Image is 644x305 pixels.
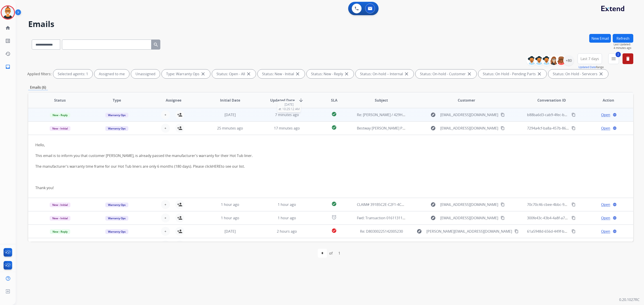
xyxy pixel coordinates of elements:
button: + [161,240,170,249]
div: Status: On Hold - Pending Parts [478,69,547,78]
span: New - Reply [50,113,70,117]
button: + [161,200,170,209]
span: Last 7 days [580,58,599,60]
div: Hello, [35,142,513,148]
div: of [329,251,333,256]
span: 1 hour ago [221,202,239,207]
span: Fwd: Transaction 0161131131 [357,215,407,220]
mat-icon: person_add [177,202,182,207]
mat-icon: home [5,25,11,31]
mat-icon: close [467,71,472,77]
button: New Email [589,34,611,43]
span: [EMAIL_ADDRESS][DOMAIN_NAME] [440,125,498,131]
button: + [161,110,170,119]
div: Status: New - Initial [258,69,305,78]
span: Open [601,112,610,117]
mat-icon: content_copy [572,126,576,130]
mat-icon: list_alt [5,38,11,44]
mat-icon: close [537,71,542,77]
div: Status: On-hold – Internal [356,69,414,78]
mat-icon: menu [611,56,616,61]
mat-icon: explore [417,229,422,234]
div: Status: On Hold - Servicers [548,69,608,78]
mat-icon: content_copy [572,216,576,220]
span: [EMAIL_ADDRESS][DOMAIN_NAME] [440,112,498,117]
span: Assignee [166,98,181,103]
mat-icon: language [613,126,617,130]
span: 1 hour ago [221,215,239,220]
mat-icon: alarm [331,215,337,220]
div: Assigned to me [94,69,129,78]
mat-icon: close [246,71,251,77]
mat-icon: close [200,71,206,77]
span: Status [54,98,66,103]
span: 25 minutes ago [217,126,243,131]
mat-icon: content_copy [572,203,576,207]
button: + [161,124,170,133]
mat-icon: arrow_downward [298,98,304,103]
button: Last 7 days [578,53,602,64]
span: + [164,125,166,131]
span: [EMAIL_ADDRESS][DOMAIN_NAME] [440,215,498,221]
span: 7294a4cf-ba8a-457b-867d-9a6bbf6f03bc [527,126,594,131]
span: Bestway [PERSON_NAME] Pools and Spa [357,126,424,131]
mat-icon: explore [430,125,436,131]
span: Customer [458,98,475,103]
mat-icon: content_copy [501,113,505,117]
span: 1 hour ago [278,215,296,220]
button: 2 [608,53,619,64]
span: [DATE] [225,112,236,117]
span: + [164,215,166,221]
mat-icon: person_add [177,215,182,221]
span: + [164,229,166,234]
button: + [161,213,170,222]
span: Open [601,229,610,234]
button: + [161,227,170,236]
mat-icon: inbox [5,64,11,69]
span: Warranty Ops [105,203,128,207]
mat-icon: history [5,51,11,56]
mat-icon: check_circle [331,111,337,117]
span: b88ba6d3-cab9-4fec-b6ac-8c3e1ce96d30 [527,112,595,117]
span: Last Updated: [614,43,633,46]
mat-icon: person_add [177,125,182,131]
span: Warranty Ops [105,229,128,234]
span: Open [601,202,610,207]
img: avatar [2,6,14,19]
span: 2 hours ago [277,229,297,234]
span: Warranty Ops [105,216,128,221]
span: Conversation ID [537,98,566,103]
div: +80 [563,55,574,66]
mat-icon: content_copy [572,229,576,233]
mat-icon: check_circle [331,242,337,247]
mat-icon: explore [430,215,436,221]
p: Emails (6) [28,85,48,90]
span: New - Reply [50,229,70,234]
span: [EMAIL_ADDRESS][DOMAIN_NAME] [440,202,498,207]
div: Type: Warranty Ops [162,69,210,78]
mat-icon: person_add [177,229,182,234]
div: The manufacturer's warranty time frame for our Hot Tub liners are only 6 months (180 days). Pleas... [35,164,513,169]
span: Type [113,98,121,103]
div: Status: Open - All [212,69,256,78]
span: Initial Date [220,98,240,103]
mat-icon: explore [430,202,436,207]
span: Updated Date [270,98,295,103]
h2: Emails [28,20,633,29]
mat-icon: content_copy [501,126,505,130]
mat-icon: check_circle [331,125,337,130]
div: Status: On-hold - Customer [415,69,477,78]
mat-icon: content_copy [501,216,505,220]
span: Warranty Ops [105,126,128,131]
a: HERE [212,164,221,169]
span: New - Initial [50,216,70,221]
mat-icon: content_copy [572,113,576,117]
span: 300fe43c-43b4-4a8f-a73b-88defa3fdace [527,215,593,220]
mat-icon: close [598,71,604,77]
mat-icon: check_circle [331,228,337,233]
span: New - Initial [50,203,70,207]
div: Status: New - Reply [307,69,354,78]
mat-icon: close [295,71,300,77]
span: 1 hour ago [278,202,296,207]
span: New - Initial [50,126,70,131]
